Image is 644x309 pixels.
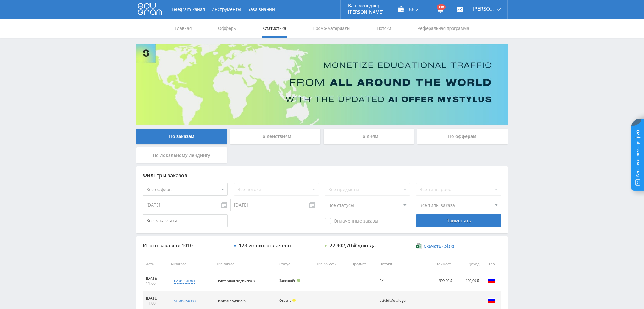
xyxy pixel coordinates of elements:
a: Главная [174,19,192,38]
div: По дням [324,129,414,144]
a: Реферальная программа [417,19,470,38]
a: Потоки [376,19,392,38]
div: Фильтры заказов [143,173,501,178]
a: Промо-материалы [312,19,351,38]
p: [PERSON_NAME] [348,9,384,14]
span: [PERSON_NAME] [473,6,495,11]
img: Banner [136,44,508,125]
a: Офферы [217,19,237,38]
input: Все заказчики [143,214,228,227]
div: По действиям [230,129,321,144]
div: По офферам [417,129,508,144]
a: Статистика [262,19,287,38]
div: Применить [416,214,501,227]
div: По локальному лендингу [136,147,227,163]
div: По заказам [136,129,227,144]
span: Оплаченные заказы [325,218,378,224]
p: Ваш менеджер: [348,3,384,8]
